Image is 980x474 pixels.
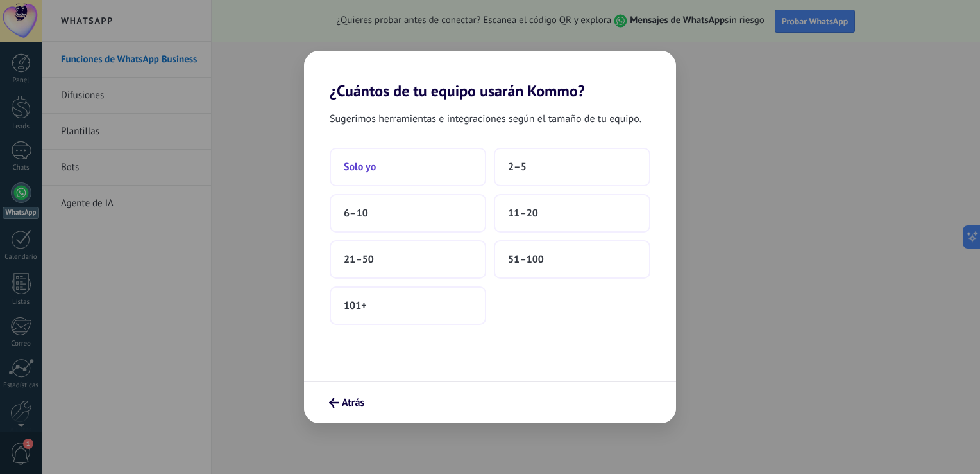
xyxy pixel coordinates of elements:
[342,398,364,407] span: Atrás
[304,51,676,100] h2: ¿Cuántos de tu equipo usarán Kommo?
[494,240,650,279] button: 51–100
[330,240,486,279] button: 21–50
[344,161,376,173] span: Solo yo
[494,194,650,233] button: 11–20
[330,194,486,233] button: 6–10
[344,299,367,312] span: 101+
[344,253,374,266] span: 21–50
[323,392,370,414] button: Atrás
[508,207,538,220] span: 11–20
[508,161,527,173] span: 2–5
[344,207,368,220] span: 6–10
[508,253,544,266] span: 51–100
[494,148,650,186] button: 2–5
[330,148,486,186] button: Solo yo
[330,110,641,127] span: Sugerimos herramientas e integraciones según el tamaño de tu equipo.
[330,286,486,325] button: 101+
